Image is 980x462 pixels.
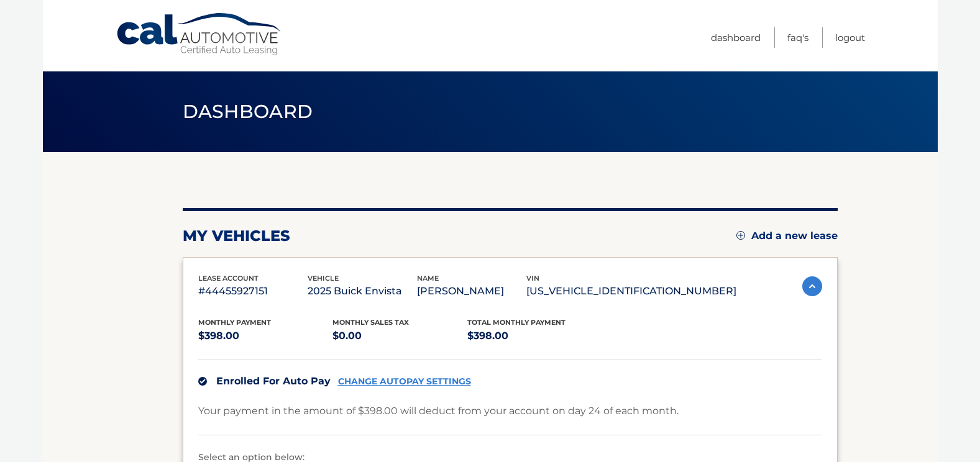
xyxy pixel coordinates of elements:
[736,230,838,242] a: Add a new lease
[198,283,308,300] p: #44455927151
[526,274,539,283] span: vin
[787,27,808,48] a: FAQ's
[308,283,417,300] p: 2025 Buick Envista
[116,12,283,57] a: Cal Automotive
[198,327,333,345] p: $398.00
[198,377,207,386] img: check.svg
[467,318,566,327] span: Total Monthly Payment
[417,274,439,283] span: name
[332,318,409,327] span: Monthly sales Tax
[338,376,471,387] a: CHANGE AUTOPAY SETTINGS
[417,283,526,300] p: [PERSON_NAME]
[183,100,313,123] span: Dashboard
[198,274,259,283] span: lease account
[183,227,290,245] h2: my vehicles
[198,318,271,327] span: Monthly Payment
[526,283,736,300] p: [US_VEHICLE_IDENTIFICATION_NUMBER]
[467,327,602,345] p: $398.00
[736,231,745,240] img: add.svg
[835,27,865,48] a: Logout
[802,276,822,296] img: accordion-active.svg
[216,375,331,387] span: Enrolled For Auto Pay
[198,402,679,420] p: Your payment in the amount of $398.00 will deduct from your account on day 24 of each month.
[332,327,467,345] p: $0.00
[308,274,339,283] span: vehicle
[711,27,761,48] a: Dashboard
